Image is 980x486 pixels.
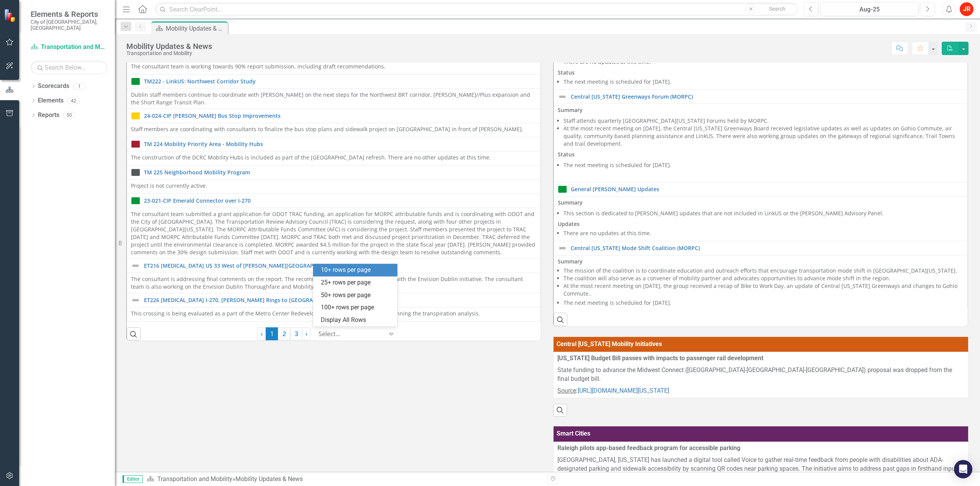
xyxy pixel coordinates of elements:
[563,229,963,237] li: There are no updates at this time.
[126,50,212,56] div: Transportation and Mobility
[144,141,536,147] a: TM 224 Mobility Priority Area - Mobility Hubs
[131,63,536,70] p: The consultant team is working towards 90% report submission, including draft recommendations.
[127,109,541,123] td: Double-Click to Edit Right Click for Context Menu
[144,113,536,119] a: 24-024-CIP [PERSON_NAME] Bus Stop Improvements
[127,194,541,208] td: Double-Click to Edit Right Click for Context Menu
[235,475,303,483] div: Mobility Updates & News
[131,154,536,161] p: The construction of the DCRC Mobility Hubs is included as part of the [GEOGRAPHIC_DATA] refresh. ...
[127,180,541,194] td: Double-Click to Edit
[38,82,69,91] a: Scorecards
[558,220,580,228] strong: Updates
[571,186,963,192] a: General [PERSON_NAME] Updates
[38,111,59,120] a: Reports
[558,199,583,206] strong: Summary
[131,296,140,305] img: Not Defined
[131,168,140,177] img: Not Started
[554,352,969,398] td: Double-Click to Edit
[557,354,763,362] strong: [US_STATE] Budget Bill passes with impacts to passenger rail development
[557,364,964,385] p: State funding to advance the Midwest Connect ([GEOGRAPHIC_DATA]-[GEOGRAPHIC_DATA]-[GEOGRAPHIC_DAT...
[563,275,963,282] li: The coalition will also serve as a convener of mobility partner and advocates opportunities to ad...
[127,293,541,307] td: Double-Click to Edit Right Click for Context Menu
[578,387,669,394] a: [URL][DOMAIN_NAME][US_STATE]
[67,98,80,104] div: 42
[127,273,541,293] td: Double-Click to Edit
[126,42,212,50] div: Mobility Updates & News
[558,258,583,265] strong: Summary
[558,185,567,194] img: On Target
[144,263,536,268] a: ET216 [MEDICAL_DATA] US 33 West of [PERSON_NAME][GEOGRAPHIC_DATA]
[127,166,541,180] td: Double-Click to Edit Right Click for Context Menu
[557,444,740,452] strong: Raleigh pilots app-based feedback program for accessible parking
[127,137,541,151] td: Double-Click to Edit Right Click for Context Menu
[31,43,107,52] a: Transportation and Mobility
[127,259,541,273] td: Double-Click to Edit Right Click for Context Menu
[144,78,536,84] a: TM222 - LinkUS: Northwest Corridor Study
[131,140,140,149] img: Off Target
[31,61,107,74] input: Search Below...
[820,2,918,16] button: Aug-25
[571,245,963,251] a: Central [US_STATE] Mode Shift Coalition (MORPC)
[63,112,75,119] div: 50
[31,10,107,19] span: Elements & Reports
[127,151,541,166] td: Double-Click to Edit
[131,111,140,120] img: Near Target
[157,475,232,483] a: Transportation and Mobility
[554,37,967,90] td: Double-Click to Edit
[558,244,567,253] img: Not Defined
[554,255,967,311] td: Double-Click to Edit
[266,327,278,340] span: 1
[954,460,972,478] div: Open Intercom Messenger
[127,60,541,75] td: Double-Click to Edit
[554,197,967,241] td: Double-Click to Edit
[4,9,17,22] img: ClearPoint Strategy
[290,327,302,340] a: 3
[571,94,963,99] a: Central [US_STATE] Greenways Forum (MORPC)
[321,316,393,325] div: Display All Rows
[144,198,536,203] a: 23-021-CIP Emerald Connector over I-270
[769,6,786,12] span: Search
[144,169,536,175] a: TM 225 Neighborhood Mobility Program
[131,275,536,291] p: The consultant is addressing final comments on the report. The recommendations will be coordinate...
[147,475,542,484] div: »
[261,330,263,338] span: ‹
[122,475,143,483] span: Editor
[563,210,963,217] li: This section is dedicated to [PERSON_NAME] updates that are not included in LinkUS or the [PERSON...
[554,241,967,255] td: Double-Click to Edit Right Click for Context Menu
[131,182,536,190] p: Project is not currently active.
[321,278,393,287] div: 25+ rows per page
[563,117,963,125] li: Staff attends quarterly [GEOGRAPHIC_DATA][US_STATE] Forums held by MORPC.
[558,151,575,158] strong: Status
[823,5,916,14] div: Aug-25
[960,2,973,16] div: JR
[557,454,964,484] p: [GEOGRAPHIC_DATA], [US_STATE] has launched a digital tool called Voice to gather real-time feedba...
[558,69,575,76] strong: Status
[563,299,963,307] li: The next meeting is scheduled for [DATE].
[278,327,290,340] a: 2
[554,90,967,104] td: Double-Click to Edit Right Click for Context Menu
[563,282,963,297] li: At the most recent meeting on [DATE], the group received a recap of Bike to Work Day, an update o...
[131,310,536,317] p: This crossing is being evaluated as a part of the Metro Center Redevelopment project. The team is...
[31,19,107,31] small: City of [GEOGRAPHIC_DATA], [GEOGRAPHIC_DATA]
[321,303,393,312] div: 100+ rows per page
[558,92,567,101] img: Not Defined
[558,106,583,114] strong: Summary
[131,125,536,133] p: Staff members are coordinating with consultants to finalize the bus stop plans and sidewalk proje...
[557,385,964,395] p: :
[554,182,967,197] td: Double-Click to Edit Right Click for Context Menu
[166,24,226,33] div: Mobility Updates & News
[554,104,967,182] td: Double-Click to Edit
[758,4,796,15] button: Search
[127,208,541,259] td: Double-Click to Edit
[563,161,963,169] li: The next meeting is scheduled for [DATE].
[155,3,798,16] input: Search ClearPoint...
[127,307,541,322] td: Double-Click to Edit
[127,89,541,109] td: Double-Click to Edit
[131,91,536,106] p: Dublin staff members continue to coordinate with [PERSON_NAME] on the next steps for the Northwes...
[73,83,85,89] div: 1
[563,78,963,86] li: The next meeting is scheduled for [DATE].
[131,77,140,86] img: On Target
[131,261,140,270] img: Not Defined
[131,210,536,256] p: The consultant team submitted a grant application for ODOT TRAC funding, an application for MORPC...
[127,75,541,89] td: Double-Click to Edit Right Click for Context Menu
[321,291,393,300] div: 50+ rows per page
